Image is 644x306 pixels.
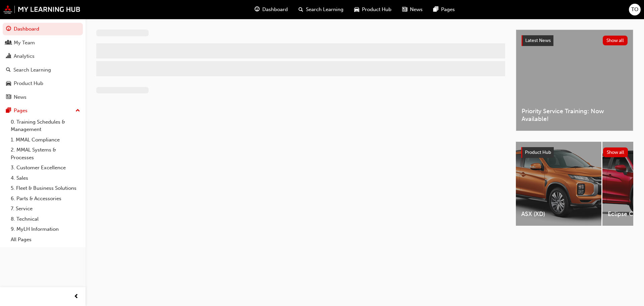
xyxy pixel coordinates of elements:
a: search-iconSearch Learning [293,3,349,16]
span: pages-icon [6,108,11,114]
a: 6. Parts & Accessories [8,193,83,204]
a: My Team [3,37,83,49]
span: news-icon [6,94,11,100]
span: Priority Service Training: Now Available! [522,107,628,123]
a: guage-iconDashboard [249,3,293,16]
a: All Pages [8,234,83,245]
a: 0. Training Schedules & Management [8,117,83,135]
button: TO [629,4,641,15]
span: Pages [441,6,455,13]
span: Latest News [525,38,551,43]
div: Product Hub [14,80,43,87]
div: Analytics [14,52,35,60]
a: 3. Customer Excellence [8,163,83,173]
a: Product HubShow all [521,147,628,158]
div: My Team [14,39,35,47]
a: 8. Technical [8,214,83,224]
span: guage-icon [6,26,11,32]
span: search-icon [6,67,11,73]
span: people-icon [6,40,11,46]
span: news-icon [402,5,407,14]
a: 9. MyLH Information [8,224,83,234]
a: 5. Fleet & Business Solutions [8,183,83,193]
a: Product Hub [3,77,83,90]
a: News [3,91,83,103]
span: search-icon [299,5,303,14]
button: Show all [603,147,628,157]
a: Latest NewsShow allPriority Service Training: Now Available! [516,30,633,131]
span: Dashboard [262,6,288,13]
span: car-icon [354,5,359,14]
a: ASX (XD) [516,142,601,226]
span: TO [631,6,638,13]
a: Latest NewsShow all [522,35,628,46]
span: up-icon [75,106,80,115]
span: Product Hub [362,6,391,13]
div: News [14,93,26,101]
span: News [410,6,423,13]
a: Dashboard [3,23,83,35]
span: ASX (XD) [521,210,596,218]
a: news-iconNews [397,3,428,16]
div: Pages [14,107,28,115]
a: Analytics [3,50,83,62]
a: 4. Sales [8,173,83,183]
a: pages-iconPages [428,3,460,16]
div: Search Learning [13,66,51,74]
span: prev-icon [74,293,79,301]
span: Search Learning [306,6,343,13]
span: chart-icon [6,53,11,59]
a: 2. MMAL Systems & Processes [8,145,83,163]
button: Show all [603,36,628,45]
button: Pages [3,104,83,117]
span: Product Hub [525,149,551,155]
span: pages-icon [433,5,438,14]
span: guage-icon [255,5,260,14]
button: DashboardMy TeamAnalyticsSearch LearningProduct HubNews [3,21,83,104]
span: car-icon [6,81,11,87]
a: 1. MMAL Compliance [8,135,83,145]
a: 7. Service [8,204,83,214]
img: mmal [3,5,80,14]
a: Search Learning [3,64,83,76]
a: car-iconProduct Hub [349,3,397,16]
